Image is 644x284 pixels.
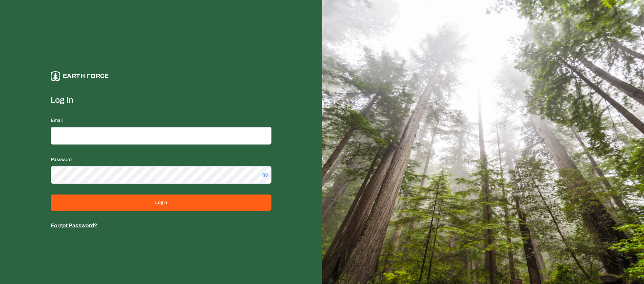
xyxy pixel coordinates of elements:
label: Password [51,157,72,162]
label: Log In [51,95,271,105]
img: earthforce-logo-white-uG4MPadI.svg [51,71,60,81]
p: Forgot Password? [51,222,271,230]
button: Login [51,195,271,211]
label: Email [51,118,63,123]
p: Earth force [63,71,109,81]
